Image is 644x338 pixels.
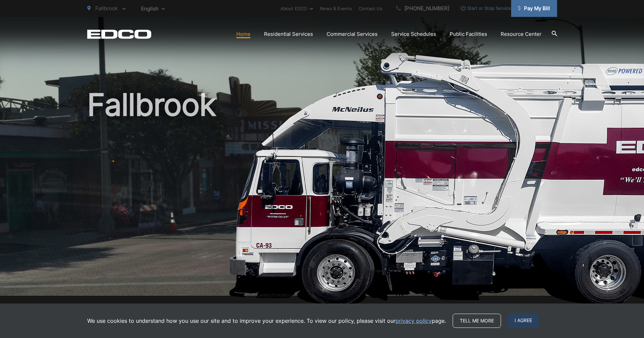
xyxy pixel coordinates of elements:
[501,30,542,38] a: Resource Center
[396,317,432,325] a: privacy policy
[87,317,446,325] p: We use cookies to understand how you use our site and to improve your experience. To view our pol...
[453,314,501,328] a: Tell me more
[327,30,378,38] a: Commercial Services
[508,314,539,328] span: I agree
[95,5,118,11] span: Fallbrook
[87,29,151,39] a: EDCD logo. Return to the homepage.
[281,4,313,13] a: About EDCO
[236,30,251,38] a: Home
[136,3,170,15] span: English
[264,30,313,38] a: Residential Services
[320,4,352,13] a: News & Events
[450,30,487,38] a: Public Facilities
[518,4,550,13] span: Pay My Bill
[87,88,557,302] h1: Fallbrook
[391,30,436,38] a: Service Schedules
[359,4,382,13] a: Contact Us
